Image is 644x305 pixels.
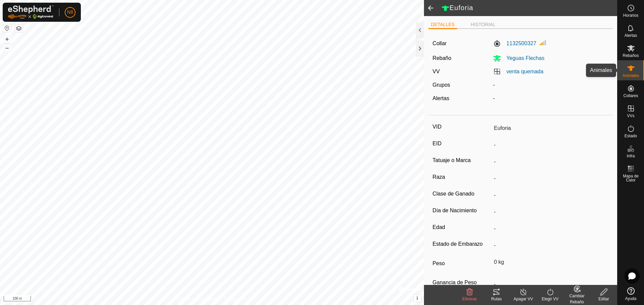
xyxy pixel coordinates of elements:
[433,206,491,215] label: Día de Nacimiento
[441,4,617,12] h2: Euforia
[433,256,491,271] label: Peso
[623,13,638,17] span: Horarios
[490,81,611,89] div: -
[627,154,635,158] span: Infra
[625,33,637,37] span: Alertas
[623,74,639,78] span: Animales
[433,173,491,181] label: Raza
[623,54,639,58] span: Rebaños
[618,285,644,303] a: Ayuda
[490,94,611,102] div: -
[433,139,491,148] label: EID
[510,296,537,302] div: Apagar VV
[15,24,23,32] button: Capas del Mapa
[177,296,216,302] a: Política de Privacidad
[468,21,498,28] li: HISTORIAL
[433,279,491,295] label: Ganancia de Peso Diaria Esperada
[433,156,491,165] label: Tatuaje o Marca
[8,5,54,19] img: Logo Gallagher
[433,69,440,74] label: VV
[433,223,491,232] label: Edad
[563,293,590,305] div: Cambiar Rebaño
[619,174,642,182] span: Mapa de Calor
[537,296,563,302] div: Elegir VV
[462,297,477,301] span: Eliminar
[67,9,73,16] span: N8
[417,295,418,301] span: i
[433,123,491,131] label: VID
[627,114,634,118] span: VVs
[433,189,491,198] label: Clase de Ganado
[433,95,449,101] label: Alertas
[3,24,11,32] button: Restablecer Mapa
[414,295,421,302] button: i
[3,44,11,52] button: –
[501,55,544,61] span: Yeguas Flechas
[539,39,547,47] img: Intensidad de Señal
[433,40,447,48] label: Collar
[428,21,458,29] li: DETALLES
[433,82,450,88] label: Grupos
[433,240,491,248] label: Estado de Embarazo
[623,94,638,98] span: Collares
[625,134,637,138] span: Estado
[590,296,617,302] div: Editar
[625,297,637,301] span: Ayuda
[493,40,536,48] label: 1132500327
[506,69,543,74] a: venta quemada
[483,296,510,302] div: Rutas
[433,55,451,61] label: Rebaño
[3,35,11,43] button: +
[224,296,247,302] a: Contáctenos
